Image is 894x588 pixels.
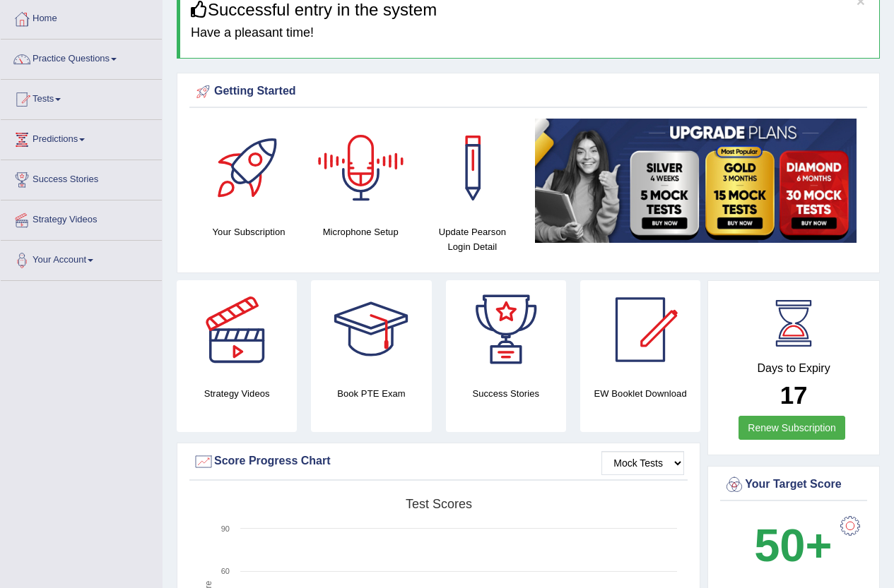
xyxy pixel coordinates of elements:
[1,40,162,75] a: Practice Questions
[754,520,832,571] b: 50+
[311,386,431,401] h4: Book PTE Exam
[724,362,864,375] h4: Days to Expiry
[221,567,230,575] text: 60
[1,120,162,155] a: Predictions
[580,386,700,401] h4: EW Booklet Download
[191,1,869,19] h3: Successful entry in the system
[200,224,298,239] h4: Your Subscription
[1,200,162,236] a: Strategy Videos
[406,497,472,511] tspan: Test scores
[423,224,521,254] h4: Update Pearson Login Detail
[780,381,808,409] b: 17
[1,80,162,115] a: Tests
[535,119,857,243] img: small5.jpg
[312,224,409,239] h4: Microphone Setup
[193,451,684,472] div: Score Progress Chart
[177,386,297,401] h4: Strategy Videos
[193,81,864,102] div: Getting Started
[191,26,869,40] h4: Have a pleasant time!
[724,474,864,496] div: Your Target Score
[221,524,230,533] text: 90
[1,241,162,276] a: Your Account
[1,160,162,196] a: Success Stories
[446,386,566,401] h4: Success Stories
[739,416,845,440] a: Renew Subscription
